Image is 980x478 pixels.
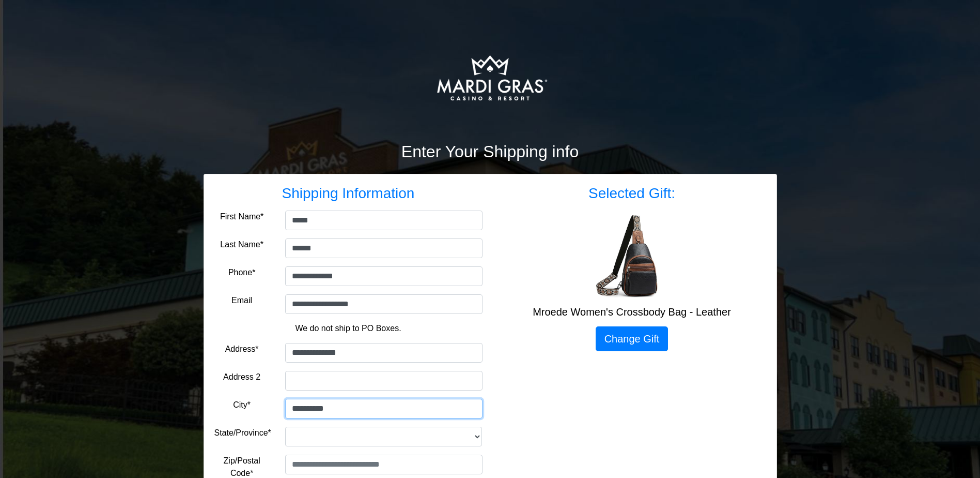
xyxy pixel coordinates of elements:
[398,26,582,129] img: Logo
[228,266,256,279] label: Phone*
[214,185,483,202] h3: Shipping Information
[498,306,766,318] h5: Mroede Women's Crossbody Bag - Leather
[233,399,251,411] label: City*
[223,371,260,383] label: Address 2
[231,294,252,307] label: Email
[204,142,777,161] h2: Enter Your Shipping info
[590,215,673,297] img: Mroede Women's Crossbody Bag - Leather
[225,343,259,355] label: Address*
[220,238,263,251] label: Last Name*
[596,326,668,351] a: Change Gift
[222,322,475,335] p: We do not ship to PO Boxes.
[214,427,271,439] label: State/Province*
[220,211,263,223] label: First Name*
[498,185,766,202] h3: Selected Gift:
